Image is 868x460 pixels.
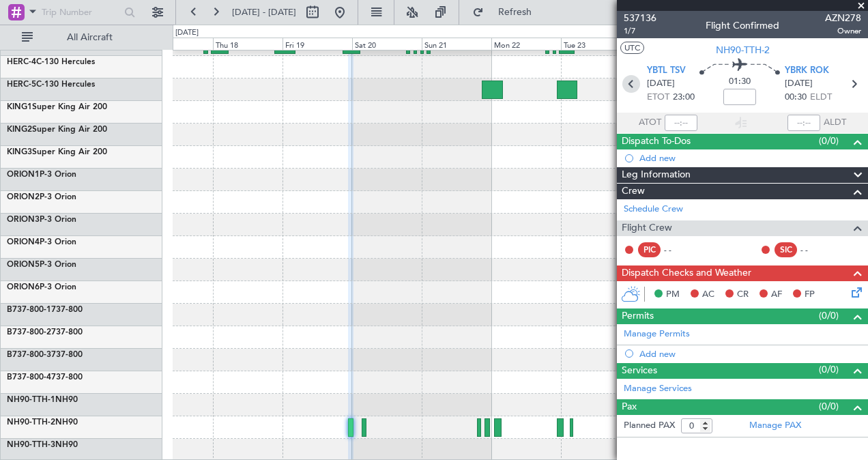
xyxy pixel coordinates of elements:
span: Pax [622,399,637,415]
span: Dispatch To-Dos [622,134,691,149]
a: NH90-TTH-2NH90 [7,418,78,427]
a: ORION1P-3 Orion [7,171,76,179]
span: B737-800-1 [7,306,51,314]
span: HERC-5 [7,81,36,89]
a: HERC-5C-130 Hercules [7,81,95,89]
a: ORION2P-3 Orion [7,193,76,201]
span: NH90-TTH-1 [7,396,55,404]
a: B737-800-1737-800 [7,306,83,314]
span: YBTL TSV [647,64,686,78]
span: (0/0) [819,308,839,323]
span: ORION6 [7,283,40,291]
a: ORION4P-3 Orion [7,238,76,246]
div: Wed 17 [144,38,214,50]
span: FP [805,288,815,302]
span: Refresh [487,8,544,17]
span: NH90-TTH-3 [7,441,55,449]
span: PM [666,288,680,302]
button: Refresh [466,1,548,23]
span: [DATE] [785,77,813,91]
div: SIC [775,242,797,257]
span: CR [737,288,749,302]
a: NH90-TTH-1NH90 [7,396,78,404]
span: ORION5 [7,261,40,269]
a: KING3Super King Air 200 [7,148,107,156]
a: Manage PAX [749,419,801,433]
span: B737-800-4 [7,373,51,382]
span: KING2 [7,126,32,134]
span: B737-800-3 [7,351,51,359]
div: Thu 18 [213,38,283,50]
div: - - [664,244,695,256]
span: AZN278 [825,11,861,25]
span: ORION2 [7,193,40,201]
div: Mon 22 [491,38,561,50]
input: Trip Number [42,2,120,23]
div: Fri 19 [283,38,352,50]
a: KING1Super King Air 200 [7,103,107,111]
span: 1/7 [624,25,656,37]
span: ORION4 [7,238,40,246]
a: B737-800-4737-800 [7,373,83,382]
span: (0/0) [819,399,839,414]
span: [DATE] [647,77,675,91]
span: YBRK ROK [785,64,829,78]
span: KING3 [7,148,32,156]
span: All Aircraft [35,33,144,42]
span: ELDT [810,91,832,104]
a: KING2Super King Air 200 [7,126,107,134]
span: 23:00 [673,91,695,104]
div: Add new [639,348,861,360]
span: Leg Information [622,167,691,183]
div: Sat 20 [352,38,422,50]
span: AC [702,288,714,302]
span: Dispatch Checks and Weather [622,265,751,281]
span: AF [771,288,782,302]
div: [DATE] [175,27,199,39]
span: Crew [622,184,645,199]
span: Owner [825,25,861,37]
span: ETOT [647,91,669,104]
div: Tue 23 [561,38,631,50]
a: HERC-4C-130 Hercules [7,58,95,66]
span: (0/0) [819,134,839,148]
span: [DATE] - [DATE] [232,6,296,18]
span: ORION3 [7,216,40,224]
span: 537136 [624,11,656,25]
a: Schedule Crew [624,203,683,216]
span: ATOT [639,116,661,130]
span: NH90-TTH-2 [7,418,55,427]
a: NH90-TTH-3NH90 [7,441,78,449]
span: B737-800-2 [7,328,51,336]
input: --:-- [665,115,697,131]
span: HERC-4 [7,58,36,66]
button: All Aircraft [15,27,148,48]
span: ALDT [824,116,846,130]
a: ORION3P-3 Orion [7,216,76,224]
span: 00:30 [785,91,807,104]
label: Planned PAX [624,419,675,433]
a: B737-800-2737-800 [7,328,83,336]
div: PIC [638,242,661,257]
div: Add new [639,152,861,164]
div: - - [800,244,831,256]
span: Permits [622,308,654,324]
span: 01:30 [729,75,751,89]
span: NH90-TTH-2 [716,43,770,57]
a: ORION6P-3 Orion [7,283,76,291]
span: ORION1 [7,171,40,179]
a: ORION5P-3 Orion [7,261,76,269]
a: Manage Permits [624,328,690,341]
a: Manage Services [624,382,692,396]
span: (0/0) [819,362,839,377]
div: Flight Confirmed [706,18,779,33]
span: Flight Crew [622,220,672,236]
button: UTC [620,42,644,54]
a: B737-800-3737-800 [7,351,83,359]
span: KING1 [7,103,32,111]
div: Sun 21 [422,38,491,50]
span: Services [622,363,657,379]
